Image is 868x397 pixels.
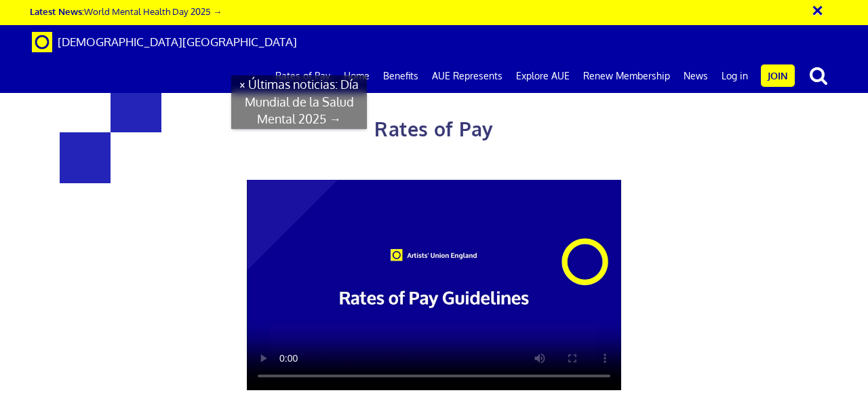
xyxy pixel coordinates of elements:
a: Latest News:World Mental Health Day 2025 → [30,5,222,17]
strong: Latest News: [30,5,84,17]
button: search [797,61,840,90]
a: Renew Membership [576,59,677,93]
a: Home [337,59,376,93]
a: News [677,59,715,93]
span: [DEMOGRAPHIC_DATA][GEOGRAPHIC_DATA] [58,35,297,49]
a: AUE Represents [425,59,509,93]
a: Explore AUE [509,59,576,93]
a: Join [761,64,795,87]
span: Rates of Pay [374,117,493,141]
a: Brand [DEMOGRAPHIC_DATA][GEOGRAPHIC_DATA] [22,25,307,59]
a: Log in [715,59,755,93]
a: Rates of Pay [269,59,337,93]
a: Benefits [376,59,425,93]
